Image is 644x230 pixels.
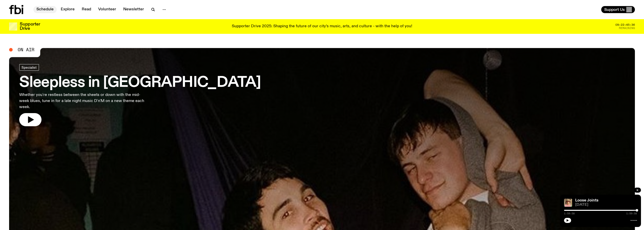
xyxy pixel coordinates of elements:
h3: Sleepless in [GEOGRAPHIC_DATA] [19,76,261,90]
button: Support Us [601,6,635,13]
img: Tyson stands in front of a paperbark tree wearing orange sunglasses, a suede bucket hat and a pin... [564,199,572,207]
a: Schedule [33,6,57,13]
span: Specialist [22,65,37,69]
span: 09:22:45:36 [615,23,635,26]
span: 1:59:58 [564,212,575,215]
p: Supporter Drive 2025: Shaping the future of our city’s music, arts, and culture - with the help o... [232,24,412,29]
span: 1:59:58 [626,212,637,215]
span: Remaining [619,27,635,30]
a: Volunteer [95,6,119,13]
span: [DATE] [575,203,637,207]
span: Support Us [604,7,625,12]
p: Whether you're restless between the sheets or down with the mid-week blues, tune in for a late ni... [19,92,149,110]
a: Sleepless in [GEOGRAPHIC_DATA]Whether you're restless between the sheets or down with the mid-wee... [19,64,261,126]
a: Read [79,6,94,13]
h3: Supporter Drive [20,22,40,31]
a: Loose Joints [575,198,598,202]
a: Specialist [19,64,39,71]
a: Explore [58,6,78,13]
span: On Air [18,47,34,52]
a: Newsletter [120,6,147,13]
